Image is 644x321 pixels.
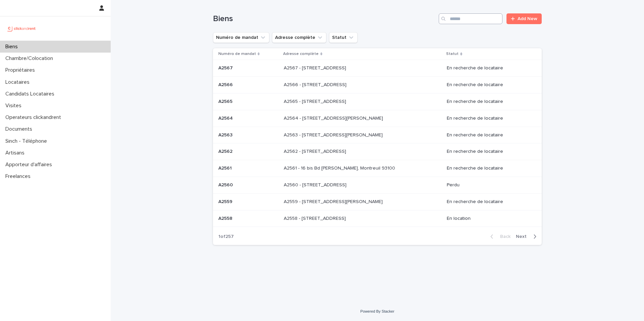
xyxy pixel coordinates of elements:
p: A2562 - [STREET_ADDRESS] [284,147,347,154]
span: Next [516,234,531,239]
p: 1 of 257 [213,229,239,245]
p: En recherche de locataire [447,149,531,154]
span: Back [496,234,511,239]
p: En location [447,216,531,221]
p: A2560 [218,181,234,188]
p: A2565 [218,98,234,105]
p: A2563 - 781 Avenue de Monsieur Teste, Montpellier 34070 [284,131,384,138]
p: Perdu [447,182,531,188]
p: A2558 [218,214,234,221]
tr: A2566A2566 A2566 - [STREET_ADDRESS]A2566 - [STREET_ADDRESS] En recherche de locataire [213,77,542,93]
p: Apporteur d'affaires [3,162,57,168]
p: Biens [3,44,23,50]
p: A2558 - [STREET_ADDRESS] [284,214,347,221]
p: Statut [446,50,459,58]
p: A2564 [218,114,234,121]
tr: A2560A2560 A2560 - [STREET_ADDRESS]A2560 - [STREET_ADDRESS] Perdu [213,177,542,193]
p: A2564 - [STREET_ADDRESS][PERSON_NAME] [284,114,384,121]
p: Candidats Locataires [3,91,60,97]
button: Next [513,234,542,240]
p: A2561 [218,164,233,171]
tr: A2564A2564 A2564 - [STREET_ADDRESS][PERSON_NAME]A2564 - [STREET_ADDRESS][PERSON_NAME] En recherch... [213,110,542,127]
p: En recherche de locataire [447,116,531,121]
p: A2563 [218,131,234,138]
p: En recherche de locataire [447,99,531,105]
tr: A2561A2561 A2561 - 16 bis Bd [PERSON_NAME], Montreuil 93100A2561 - 16 bis Bd [PERSON_NAME], Montr... [213,160,542,177]
img: UCB0brd3T0yccxBKYDjQ [5,22,38,35]
p: A2567 - [STREET_ADDRESS] [284,64,347,71]
tr: A2558A2558 A2558 - [STREET_ADDRESS]A2558 - [STREET_ADDRESS] En location [213,210,542,227]
button: Numéro de mandat [213,32,269,43]
p: Documents [3,126,38,132]
p: En recherche de locataire [447,166,531,171]
p: Artisans [3,150,30,156]
tr: A2563A2563 A2563 - [STREET_ADDRESS][PERSON_NAME]A2563 - [STREET_ADDRESS][PERSON_NAME] En recherch... [213,127,542,143]
p: Visites [3,103,27,109]
p: Sinch - Téléphone [3,138,52,144]
p: A2560 - [STREET_ADDRESS] [284,181,348,188]
p: A2559 - [STREET_ADDRESS][PERSON_NAME] [284,198,384,205]
span: Add New [518,16,537,21]
p: Numéro de mandat [218,50,256,58]
button: Adresse complète [272,32,326,43]
a: Powered By Stacker [360,309,394,313]
tr: A2565A2565 A2565 - [STREET_ADDRESS]A2565 - [STREET_ADDRESS] En recherche de locataire [213,93,542,110]
p: A2561 - 16 bis Bd [PERSON_NAME], Montreuil 93100 [284,164,396,171]
p: A2567 [218,64,234,71]
p: Freelances [3,173,36,180]
p: En recherche de locataire [447,132,531,138]
p: Propriétaires [3,67,40,73]
h1: Biens [213,14,436,24]
p: A2566 [218,81,234,88]
p: En recherche de locataire [447,199,531,205]
p: En recherche de locataire [447,82,531,88]
p: Operateurs clickandrent [3,114,66,121]
p: A2566 - [STREET_ADDRESS] [284,81,348,88]
tr: A2562A2562 A2562 - [STREET_ADDRESS]A2562 - [STREET_ADDRESS] En recherche de locataire [213,143,542,160]
p: En recherche de locataire [447,65,531,71]
p: Locataires [3,79,35,85]
a: Add New [506,13,542,24]
tr: A2559A2559 A2559 - [STREET_ADDRESS][PERSON_NAME]A2559 - [STREET_ADDRESS][PERSON_NAME] En recherch... [213,193,542,210]
p: Chambre/Colocation [3,55,58,62]
input: Search [439,13,502,24]
p: A2559 [218,198,234,205]
button: Statut [329,32,358,43]
p: A2562 [218,147,234,154]
tr: A2567A2567 A2567 - [STREET_ADDRESS]A2567 - [STREET_ADDRESS] En recherche de locataire [213,60,542,77]
p: A2565 - [STREET_ADDRESS] [284,98,347,105]
button: Back [485,234,513,240]
p: Adresse complète [283,50,319,58]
